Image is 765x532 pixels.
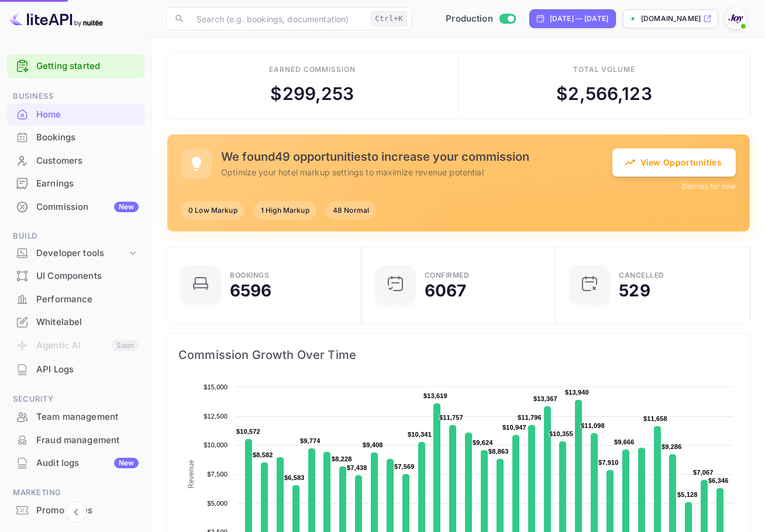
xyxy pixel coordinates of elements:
[36,410,139,424] div: Team management
[614,438,635,445] text: $9,666
[7,103,144,125] a: Home
[7,54,144,78] div: Getting started
[36,270,139,283] div: UI Components
[7,486,144,499] span: Marketing
[7,499,144,521] a: Promo codes
[36,316,139,329] div: Whitelabel
[7,288,144,311] div: Performance
[7,429,144,452] div: Fraud management
[9,9,103,28] img: LiteAPI logo
[7,406,144,429] div: Team management
[36,131,139,144] div: Bookings
[181,205,244,216] span: 0 Low Markup
[7,230,144,243] span: Build
[7,243,144,264] div: Developer tools
[682,181,736,192] button: Dismiss for now
[300,437,321,444] text: $9,774
[270,81,354,107] div: $ 299,253
[7,311,144,333] a: Whitelabel
[236,428,260,435] text: $10,572
[7,406,144,427] a: Team management
[408,431,432,438] text: $10,341
[326,205,376,216] span: 48 Normal
[439,414,463,421] text: $11,757
[394,463,415,470] text: $7,569
[693,469,714,476] text: $7,067
[598,459,619,466] text: $7,910
[36,247,127,260] div: Developer tools
[7,172,144,194] a: Earnings
[221,166,612,178] p: Optimize your hotel markup settings to maximize revenue potential
[332,455,352,462] text: $8,228
[114,202,139,212] div: New
[423,392,447,399] text: $13,619
[7,429,144,451] a: Fraud management
[7,126,144,149] div: Bookings
[36,177,139,191] div: Earnings
[7,150,144,172] div: Customers
[204,384,228,391] text: $15,000
[7,150,144,171] a: Customers
[619,272,664,279] div: CANCELLED
[189,7,366,30] input: Search (e.g. bookings, documentation)
[36,457,139,470] div: Audit logs
[425,282,467,299] div: 6067
[573,64,636,75] div: Total volume
[7,452,144,475] div: Audit logsNew
[726,9,745,28] img: With Joy
[7,358,144,380] a: API Logs
[187,460,195,488] text: Revenue
[425,272,470,279] div: Confirmed
[488,448,509,455] text: $8,863
[7,265,144,286] a: UI Components
[269,64,356,75] div: Earned commission
[565,389,589,396] text: $13,940
[612,148,736,177] button: View Opportunities
[230,272,269,279] div: Bookings
[207,500,228,507] text: $5,000
[114,458,139,468] div: New
[7,196,144,217] a: CommissionNew
[204,413,228,420] text: $12,500
[7,126,144,148] a: Bookings
[254,205,316,216] span: 1 High Markup
[66,502,87,523] button: Collapse navigation
[36,201,139,214] div: Commission
[7,358,144,381] div: API Logs
[7,103,144,126] div: Home
[230,282,272,299] div: 6596
[36,293,139,306] div: Performance
[347,464,367,471] text: $7,438
[7,172,144,195] div: Earnings
[253,451,273,458] text: $8,582
[556,81,652,107] div: $ 2,566,123
[473,439,493,446] text: $9,624
[643,415,667,422] text: $11,658
[284,474,305,481] text: $6,583
[36,363,139,376] div: API Logs
[550,13,608,24] div: [DATE] — [DATE]
[581,422,605,429] text: $11,098
[221,150,612,164] h5: We found 49 opportunities to increase your commission
[446,12,493,26] span: Production
[7,90,144,103] span: Business
[641,13,701,24] p: [DOMAIN_NAME]
[36,60,139,73] a: Getting started
[7,499,144,522] div: Promo codes
[441,12,520,26] div: Switch to Sandbox mode
[36,504,139,517] div: Promo codes
[371,11,407,26] div: Ctrl+K
[7,288,144,310] a: Performance
[677,491,698,498] text: $5,128
[36,154,139,168] div: Customers
[708,477,729,484] text: $6,346
[178,346,739,364] span: Commission Growth Over Time
[619,282,650,299] div: 529
[7,393,144,406] span: Security
[7,311,144,334] div: Whitelabel
[207,471,228,478] text: $7,500
[502,424,526,431] text: $10,947
[661,443,682,450] text: $9,286
[549,430,573,437] text: $10,355
[7,265,144,288] div: UI Components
